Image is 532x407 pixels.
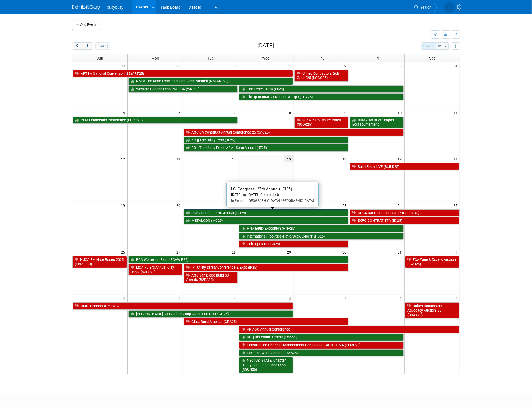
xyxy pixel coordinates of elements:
[284,155,294,162] span: 15
[184,129,403,136] a: AGC CA Construct Annual Conference 25 (CAC25)
[231,193,314,197] div: [DATE] to [DATE]
[96,56,103,60] span: Sun
[344,62,349,69] span: 2
[350,163,459,170] a: Build Show LIVE (BUILD25)
[239,85,404,93] a: The Fence Show (FS25)
[239,342,404,349] a: Construction Financial Management Conference - AGC, CFMA (CFMC25)
[452,42,460,50] button: myCustomButton
[455,62,460,69] span: 4
[176,202,183,209] span: 20
[73,70,293,77] a: ARTBA National Convention ’25 (ART25)
[233,295,238,302] span: 4
[176,155,183,162] span: 13
[72,5,100,10] img: ExhibitDay
[397,202,404,209] span: 24
[288,109,294,116] span: 8
[184,217,348,224] a: METALCON (MC25)
[239,357,293,373] a: NSC [US_STATE] Chapter Safety Conference and Expo (NSCN25)
[120,248,127,255] span: 26
[294,70,348,82] a: United Contractors Golf Open ’25 (UCGO25)
[453,155,460,162] span: 18
[342,202,349,209] span: 23
[231,248,238,255] span: 28
[342,155,349,162] span: 16
[397,109,404,116] span: 10
[411,3,437,12] a: Search
[151,56,159,60] span: Mon
[208,56,214,60] span: Tue
[454,44,457,48] i: Personalize Calendar
[184,144,348,152] a: BB || The Utility Expo - AEM - Semi-Annual (UE25)
[231,199,245,203] span: In-Person
[72,256,127,268] a: NUCA Backhoe Rodeo 2025 (Date TBD)
[95,42,110,50] button: [DATE]
[128,85,238,93] a: Western Roofing Expo - WSRCA (WRE25)
[120,202,127,209] span: 19
[288,295,294,302] span: 5
[258,193,279,197] span: (Committed)
[421,42,436,50] button: month
[231,62,238,69] span: 30
[294,117,348,128] a: SCAA 2025 Oyster Roast (SCOR25)
[350,217,459,224] a: EXPO CONTRATISTA (EC25)
[178,295,183,302] span: 3
[239,240,348,248] a: Chicago Build (CB25)
[397,155,404,162] span: 17
[231,155,238,162] span: 14
[444,2,455,13] img: Braden Gillespie
[239,334,404,341] a: BB || Dirt World Summit (DWS25)
[120,62,127,69] span: 28
[405,302,459,318] a: United Contractors Advocacy Auction ’25 (UCAA25)
[72,42,82,50] button: prev
[239,233,404,240] a: International Pool/Spa/Patio/Deck Expo (PSPD25)
[239,326,459,333] a: AK AGC Annual Conference
[453,202,460,209] span: 25
[122,295,127,302] span: 2
[128,78,293,85] a: NAPA The Road Forward International Summit (NAPARF25)
[318,56,325,60] span: Thu
[184,209,348,217] a: LCI Congress - 27th Annual (LCI25)
[184,137,348,144] a: AO || The Utility Expo (UE25)
[122,109,127,116] span: 5
[184,272,238,283] a: AGC San Diego Build SD Awards (BSDA25)
[184,264,348,271] a: iP - Utility Safety Conference & Expo (IP25)
[82,42,93,50] button: next
[455,248,460,255] span: 1
[342,248,349,255] span: 30
[128,264,182,275] a: LICA NJ 3rd Annual Clay Shoot (NJCS25)
[455,295,460,302] span: 8
[128,310,293,318] a: [PERSON_NAME] Consulting Group Grand Summit (NCG25)
[128,256,348,263] a: PCA Women in Paint (PCAWIP25)
[245,199,314,203] span: [GEOGRAPHIC_DATA], [GEOGRAPHIC_DATA]
[344,109,349,116] span: 9
[350,117,404,128] a: DBIA - SW DFW Chapter Golf Tournament
[258,42,274,49] h2: [DATE]
[73,117,238,124] a: CPIA Leadership Conference (CPIAL25)
[262,56,270,60] span: Wed
[418,5,431,10] span: Search
[429,56,435,60] span: Sat
[399,62,404,69] span: 3
[72,20,100,30] button: Add Event
[288,62,294,69] span: 1
[73,302,293,310] a: CMIC Connect (CMIC25)
[107,5,123,10] span: busybusy
[375,56,379,60] span: Fri
[436,42,449,50] button: week
[233,109,238,116] span: 7
[453,109,460,116] span: 11
[231,187,292,191] span: LCI Congress - 27th Annual (LCI25)
[239,93,404,101] a: Tilt-Up Annual Convention & Expo (TCA25)
[178,109,183,116] span: 6
[287,248,294,255] span: 29
[239,225,404,232] a: HNA Equip Exposition (HNA25)
[184,318,348,325] a: GlassBuild America (GBA25)
[397,248,404,255] span: 31
[405,256,459,268] a: ECA Wine & Dozers Auction (EWD25)
[350,209,460,217] a: NUCA Backhoe Rodeo 2025 (Date TBD)
[399,295,404,302] span: 7
[176,62,183,69] span: 29
[120,155,127,162] span: 12
[176,248,183,255] span: 27
[239,349,404,357] a: FW || Dirt World Summit (DWS25)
